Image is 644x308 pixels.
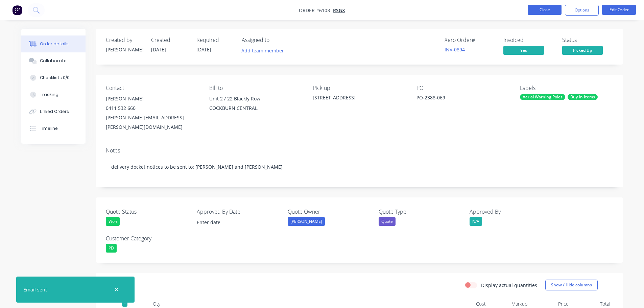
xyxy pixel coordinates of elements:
div: Required [196,37,234,43]
label: Approved By Date [197,208,281,216]
button: Close [528,5,562,15]
div: Assigned to [242,37,309,43]
div: [PERSON_NAME][EMAIL_ADDRESS][PERSON_NAME][DOMAIN_NAME] [106,113,198,132]
div: Email sent [23,286,47,293]
span: Yes [503,46,544,54]
div: Unit 2 / 22 Blackly RowCOCKBURN CENTRAL, [209,94,302,116]
a: RSGx [333,7,345,14]
a: INV-0894 [445,46,465,53]
div: Aerial Warning Poles [520,94,565,100]
div: Created by [106,37,143,43]
label: Quote Type [379,208,463,216]
div: Checklists 0/0 [40,75,70,81]
div: [PERSON_NAME] [106,46,143,53]
div: delivery docket notices to be sent to: [PERSON_NAME] and [PERSON_NAME] [106,157,613,177]
div: PO [416,85,509,91]
label: Approved By [470,208,554,216]
span: [DATE] [196,46,211,53]
div: Buy In Items [568,94,598,100]
button: Add team member [238,46,287,55]
button: Show / Hide columns [545,280,598,290]
div: Unit 2 / 22 Blackly Row [209,94,302,103]
div: Pick up [313,85,405,91]
button: Edit Order [602,5,636,15]
div: Xero Order # [445,37,495,43]
div: Bill to [209,85,302,91]
div: Status [562,37,613,43]
img: Factory [12,5,22,15]
button: Order details [21,35,86,52]
div: Invoiced [503,37,554,43]
div: COCKBURN CENTRAL, [209,103,302,113]
div: Created [151,37,188,43]
div: [PERSON_NAME]0411 532 660[PERSON_NAME][EMAIL_ADDRESS][PERSON_NAME][DOMAIN_NAME] [106,94,198,132]
div: Won [106,217,120,226]
button: Picked Up [562,46,603,56]
div: Linked Orders [40,109,69,115]
button: Tracking [21,86,86,103]
label: Display actual quantities [481,282,537,289]
div: Collaborate [40,58,67,64]
div: [PERSON_NAME] [106,94,198,103]
label: Quote Status [106,208,190,216]
button: Linked Orders [21,103,86,120]
div: Tracking [40,92,58,98]
div: Timeline [40,125,58,132]
button: Checklists 0/0 [21,69,86,86]
span: Picked Up [562,46,603,54]
div: N/A [470,217,482,226]
button: Options [565,5,599,16]
label: Customer Category [106,234,190,242]
div: Labels [520,85,613,91]
div: Order details [40,41,69,47]
button: Timeline [21,120,86,137]
div: [STREET_ADDRESS] [313,94,405,101]
input: Enter date [192,217,276,228]
div: PD [106,244,117,253]
div: [PERSON_NAME] [288,217,325,226]
button: Collaborate [21,52,86,69]
div: Quote [379,217,396,226]
span: Order #6103 - [299,7,333,14]
label: Quote Owner [288,208,372,216]
div: PO-2388-069 [416,94,501,103]
div: Notes [106,147,613,154]
button: Add team member [242,46,288,55]
div: Contact [106,85,198,91]
div: 0411 532 660 [106,103,198,113]
span: [DATE] [151,46,166,53]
